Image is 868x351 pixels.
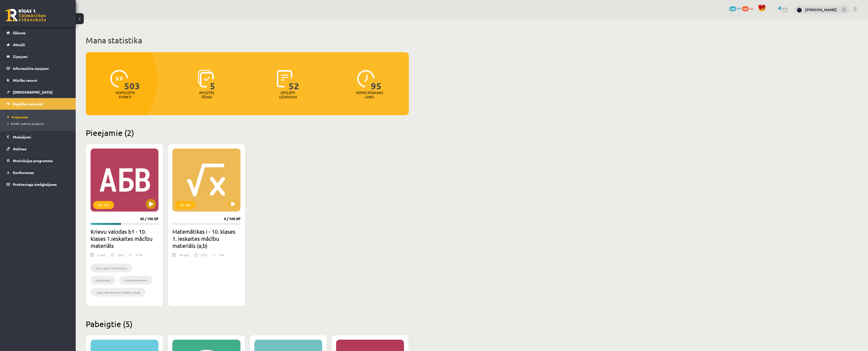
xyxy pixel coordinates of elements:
p: 71 % [135,253,142,257]
h2: Krievu valodas b1 - 10. klases 1.ieskaites mācību materiāls [91,228,158,249]
span: Atzīmes [13,147,26,151]
a: Sākums [7,27,69,39]
li: омографы [91,276,116,284]
img: icon-learned-topics-4a711ccc23c960034f471b6e78daf4a3bad4a20eaf4de84257b87e66633f6470.svg [198,70,214,87]
li: существительные общего рода [91,288,145,297]
a: Konferences [7,167,69,178]
span: [DEMOGRAPHIC_DATA] [13,90,52,94]
img: icon-xp-0682a9bc20223a9ccc6f5883a126b849a74cddfe5390d2b41b4391c66f2066e7.svg [110,70,128,87]
span: Motivācijas programma [13,158,53,163]
li: прилагательные [119,276,153,284]
p: 22 h [201,253,207,257]
span: Biežāk uzdotie jautājumi [8,122,44,126]
h2: Matemātikas i - 10. klases 1. ieskaites mācību materiāls (a,b) [172,228,240,249]
span: Mācību resursi [13,78,37,82]
a: Maksājumi [7,131,69,143]
a: Ziņojumi [7,51,69,62]
legend: Informatīvie ziņojumi [13,63,69,74]
p: Izpildīti uzdevumi [278,91,298,99]
img: icon-clock-7be60019b62300814b6bd22b8e044499b485619524d84068768e800edab66f18.svg [357,70,375,87]
a: Motivācijas programma [7,155,69,166]
p: 18 h [118,253,124,257]
span: Programma [8,115,28,119]
span: Aktuāli [13,42,25,47]
a: [PERSON_NAME] [805,7,837,12]
p: Nepieciešamais laiks [356,91,383,99]
legend: Maksājumi [13,131,69,143]
span: 503 [124,70,140,91]
span: 503 [742,6,749,11]
img: icon-completed-tasks-ad58ae20a441b2904462921112bc710f1caf180af7a3daa7317a5a94f2d26646.svg [277,70,292,87]
a: Informatīvie ziņojumi [7,63,69,74]
span: 5 [210,70,215,91]
h2: Pieejamie (2) [86,128,409,138]
a: Proktoringa izmēģinājums [7,179,69,190]
span: xp [750,6,753,10]
div: XP 100 [93,201,114,209]
a: 318 mP [729,6,741,10]
a: 503 xp [742,6,755,10]
div: 10 uzd. [179,253,189,260]
span: 52 [289,70,299,91]
img: Nikolass Karpjuks [797,8,802,13]
span: 95 [371,70,382,91]
a: [DEMOGRAPHIC_DATA] [7,86,69,98]
a: Rīgas 1. Tālmācības vidusskola [6,9,46,21]
span: 318 [729,6,736,11]
a: Atzīmes [7,143,69,155]
p: Nopelnītie punkti [115,91,135,99]
p: 0 % [219,253,224,257]
span: mP [737,6,741,10]
a: Mācību resursi [7,74,69,86]
legend: Ziņojumi [13,51,69,62]
span: Konferences [13,170,34,175]
a: Biežāk uzdotie jautājumi [8,121,71,126]
div: 7 uzd. [97,253,106,260]
h2: Pabeigtie (5) [86,319,409,329]
li: род существительных [91,264,132,272]
h1: Mana statistika [86,35,409,45]
a: Digitālie materiāli [7,98,69,110]
span: Proktoringa izmēģinājums [13,182,57,187]
p: Apgūtās tēmas [197,91,216,99]
a: Programma [8,115,71,119]
span: Digitālie materiāli [13,102,43,106]
a: Aktuāli [7,39,69,50]
span: Sākums [13,31,26,35]
div: XP 100 [175,201,196,209]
